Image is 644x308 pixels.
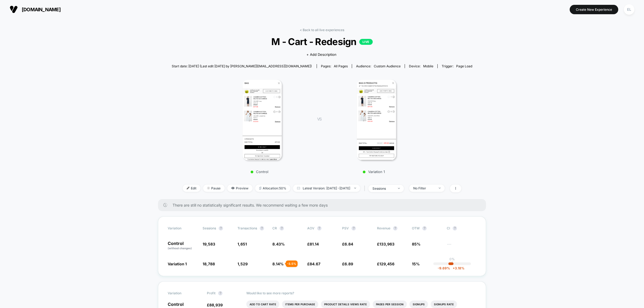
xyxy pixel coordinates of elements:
[624,4,634,15] div: EL
[260,226,264,230] button: ?
[272,262,284,266] span: 8.14 %
[377,242,394,246] span: £
[219,226,223,230] button: ?
[307,242,319,246] span: £
[307,262,320,266] span: £
[183,185,200,192] span: Edit
[622,4,636,15] button: EL
[352,226,356,230] button: ?
[207,303,223,307] span: £
[209,303,223,307] span: 88,939
[342,226,349,230] span: PSV
[342,262,353,266] span: £
[456,64,472,68] span: Page Load
[272,242,285,246] span: 8.43 %
[377,226,390,230] span: Revenue
[22,7,61,12] span: [DOMAIN_NAME]
[317,117,321,121] span: VS
[187,187,189,189] img: edit
[246,300,279,308] li: Add To Cart Rate
[300,28,344,32] a: < Back to all live experiences
[345,242,353,246] span: 6.84
[317,226,321,230] button: ?
[168,241,197,250] p: Control
[207,291,215,295] span: Profit
[321,300,370,308] li: Product Details Views Rate
[321,64,348,68] div: Pages:
[438,266,450,270] span: -9.69 %
[398,188,400,189] img: end
[243,80,282,160] img: Control main
[286,261,298,267] div: - 3.5 %
[452,261,453,265] p: |
[453,266,455,270] span: +
[173,203,475,207] span: There are still no statistically significant results. We recommend waiting a few more days
[412,242,420,246] span: 85%
[168,226,197,230] span: Variation
[374,64,401,68] span: Custom Audience
[412,262,420,266] span: 15%
[405,64,437,68] span: Device:
[359,39,373,45] p: LIVE
[357,80,396,160] img: Variation 1 main
[423,64,433,68] span: mobile
[172,64,312,68] span: Start date: [DATE] (Last edit [DATE] by [PERSON_NAME][EMAIL_ADDRESS][DOMAIN_NAME])
[345,262,353,266] span: 6.89
[227,185,253,192] span: Preview
[203,242,215,246] span: 19,583
[280,226,284,230] button: ?
[10,5,18,13] img: Visually logo
[293,185,360,192] span: Latest Version: [DATE] - [DATE]
[379,242,394,246] span: 133,963
[422,226,427,230] button: ?
[354,188,356,189] img: end
[255,185,290,192] span: Allocation: 50%
[372,186,394,190] div: sessions
[413,186,435,190] div: No Filter
[187,36,457,47] span: M - Cart - Redesign
[203,226,216,230] span: Sessions
[237,226,257,230] span: Transactions
[379,262,394,266] span: 129,456
[393,226,397,230] button: ?
[218,291,222,295] button: ?
[377,262,394,266] span: £
[282,300,318,308] li: Items Per Purchase
[203,262,215,266] span: 18,788
[310,262,320,266] span: 84.67
[272,226,277,230] span: CR
[207,187,210,189] img: end
[447,226,476,230] span: CI
[334,64,348,68] span: all pages
[307,226,314,230] span: AOV
[442,64,472,68] div: Trigger:
[570,5,618,14] button: Create New Experience
[373,300,407,308] li: Pages Per Session
[310,242,319,246] span: 81.14
[409,300,428,308] li: Signups
[450,266,464,270] span: 3.18 %
[327,170,421,174] p: Variation 1
[356,64,401,68] div: Audience:
[168,247,192,250] span: (without changes)
[8,5,62,14] button: [DOMAIN_NAME]
[237,242,247,246] span: 1,651
[439,188,441,189] img: end
[412,226,441,230] span: OTW
[168,291,197,295] span: Variation
[453,226,457,230] button: ?
[431,300,457,308] li: Signups Rate
[306,52,336,57] span: + Add Description
[447,243,476,250] span: ---
[168,262,187,266] span: Variation 1
[246,291,477,295] p: Would like to see more reports?
[363,185,368,192] span: |
[297,187,300,189] img: calendar
[449,257,455,261] p: 0%
[259,187,261,190] img: rebalance
[213,170,306,174] p: Control
[203,185,225,192] span: Pause
[237,262,248,266] span: 1,529
[342,242,353,246] span: £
